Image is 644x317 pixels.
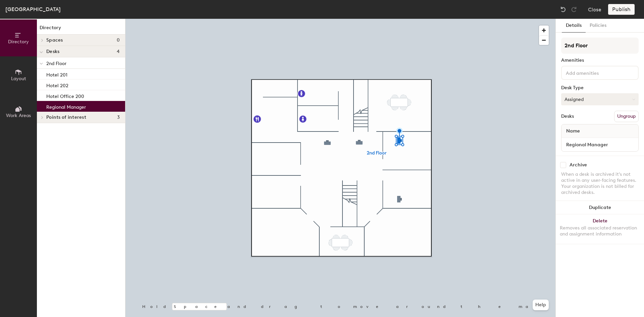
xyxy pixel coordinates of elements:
span: Layout [11,76,26,82]
button: Close [588,4,601,15]
h1: Directory [37,24,125,35]
span: Name [563,125,583,137]
button: Ungroup [614,111,639,122]
span: 3 [117,115,120,120]
input: Add amenities [565,68,625,76]
p: Hotel 201 [46,70,67,78]
p: Hotel 202 [46,81,68,89]
span: 4 [117,49,120,54]
p: Regional Manager [46,102,86,110]
div: Amenities [561,58,639,63]
div: Desks [561,114,574,119]
button: Assigned [561,93,639,105]
span: Directory [8,39,29,45]
img: Undo [560,6,567,13]
div: [GEOGRAPHIC_DATA] [5,5,61,13]
span: 2nd Floor [46,61,66,66]
button: Duplicate [556,201,644,214]
span: Desks [46,49,59,54]
span: Spaces [46,38,63,43]
div: When a desk is archived it's not active in any user-facing features. Your organization is not bil... [561,171,639,196]
p: Hotel Office 200 [46,92,84,99]
button: Policies [586,19,610,33]
div: Archive [570,162,587,168]
button: DeleteRemoves all associated reservation and assignment information [556,214,644,244]
img: Redo [571,6,577,13]
button: Details [562,19,586,33]
span: Points of interest [46,115,86,120]
div: Removes all associated reservation and assignment information [560,225,640,237]
div: Desk Type [561,85,639,91]
span: Work Areas [6,113,31,118]
span: 0 [117,38,120,43]
input: Unnamed desk [563,140,637,149]
button: Help [533,300,549,310]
